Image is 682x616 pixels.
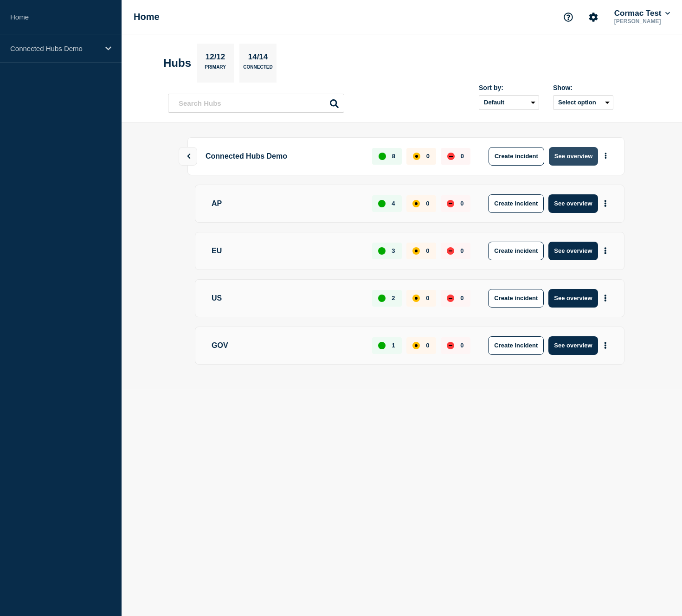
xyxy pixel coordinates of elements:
[378,247,386,255] div: up
[447,200,454,207] div: down
[612,18,672,25] p: [PERSON_NAME]
[392,247,395,254] p: 3
[412,247,420,255] div: affected
[202,147,361,166] p: Connected Hubs Demo
[392,342,395,349] p: 1
[488,194,544,213] button: Create incident
[243,64,272,74] p: Connected
[426,200,429,207] p: 0
[412,200,420,207] div: affected
[10,45,99,52] p: Connected Hubs Demo
[548,336,598,355] button: See overview
[488,289,544,308] button: Create incident
[599,337,611,354] button: More actions
[208,336,361,355] p: GOV
[553,84,613,91] div: Show:
[168,94,344,113] input: Search Hubs
[612,9,672,18] button: Cormac Test
[205,64,226,74] p: Primary
[202,52,229,64] p: 12/12
[208,242,361,260] p: EU
[559,7,578,27] button: Support
[208,289,361,308] p: US
[584,7,603,27] button: Account settings
[378,295,386,302] div: up
[548,289,598,308] button: See overview
[460,295,463,302] p: 0
[392,153,395,160] p: 8
[426,295,429,302] p: 0
[378,342,386,349] div: up
[413,153,420,160] div: affected
[426,247,429,254] p: 0
[599,242,611,259] button: More actions
[392,295,395,302] p: 2
[479,95,539,110] select: Sort by
[447,342,454,349] div: down
[488,242,544,260] button: Create incident
[163,57,191,70] h2: Hubs
[600,148,611,164] button: More actions
[599,289,611,307] button: More actions
[548,194,598,213] button: See overview
[426,342,429,349] p: 0
[489,147,544,166] button: Create incident
[412,295,420,302] div: affected
[378,200,386,207] div: up
[447,247,454,255] div: down
[392,200,395,207] p: 4
[479,84,539,91] div: Sort by:
[244,52,271,64] p: 14/14
[553,95,613,110] button: Select option
[549,147,598,166] button: See overview
[208,194,361,213] p: AP
[447,295,454,302] div: down
[412,342,420,349] div: affected
[460,247,463,254] p: 0
[379,153,386,160] div: up
[548,242,598,260] button: See overview
[488,336,544,355] button: Create incident
[134,12,160,22] h1: Home
[460,200,463,207] p: 0
[599,195,611,212] button: More actions
[460,342,463,349] p: 0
